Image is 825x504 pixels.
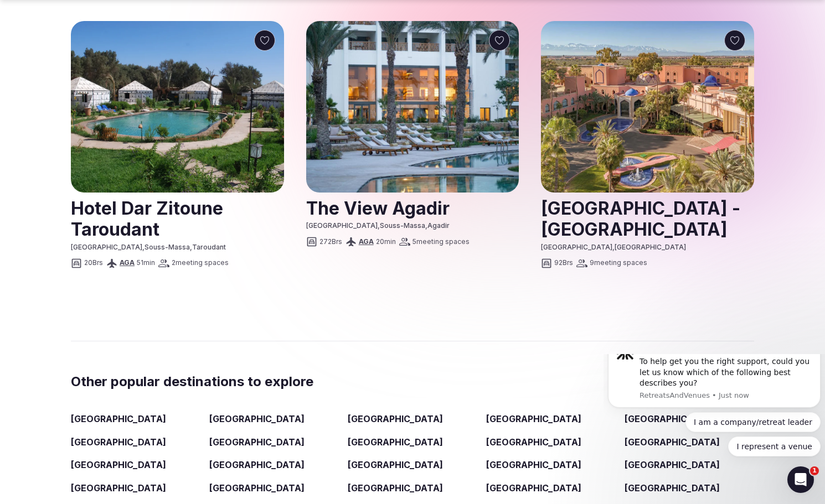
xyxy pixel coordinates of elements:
span: [GEOGRAPHIC_DATA] [541,243,612,251]
span: 9 meeting spaces [590,258,647,268]
a: See Hotel Dar Zitoune Taroudant [71,21,284,193]
a: View venue [541,194,754,243]
a: [GEOGRAPHIC_DATA] [209,437,305,448]
p: Message from RetreatsAndVenues, sent Just now [36,37,209,46]
img: Hotel Dar Zitoune Taroudant [71,21,284,193]
span: Agadir [427,221,450,230]
a: [GEOGRAPHIC_DATA] [348,437,443,448]
a: See The View Agadir [306,21,519,193]
a: AGA [120,258,135,267]
a: [GEOGRAPHIC_DATA] [486,413,581,424]
span: Souss-Massa [145,243,190,251]
iframe: Intercom live chat [787,466,814,493]
button: Quick reply: I represent a venue [125,82,217,102]
a: [GEOGRAPHIC_DATA] [209,413,305,424]
a: [GEOGRAPHIC_DATA] [348,459,443,470]
span: [GEOGRAPHIC_DATA] [615,243,686,251]
span: , [142,243,145,251]
span: [GEOGRAPHIC_DATA] [71,243,142,251]
button: Quick reply: I am a company/retreat leader [82,58,217,78]
div: Quick reply options [4,58,217,102]
span: 20 min [376,237,396,247]
span: Souss-Massa [380,221,425,230]
h2: Hotel Dar Zitoune Taroudant [71,194,284,243]
h2: The View Agadir [306,194,519,221]
span: 5 meeting spaces [412,237,470,247]
iframe: Intercom notifications message [604,354,825,498]
div: To help get you the right support, could you let us know which of the following best describes you? [36,2,209,35]
span: , [425,221,427,230]
a: [GEOGRAPHIC_DATA] [71,413,166,424]
img: Es Saadi Marrakech Resort - The Palace [541,21,754,193]
a: [GEOGRAPHIC_DATA] [71,437,166,448]
span: , [612,243,615,251]
a: [GEOGRAPHIC_DATA] [71,459,166,470]
a: [GEOGRAPHIC_DATA] [348,482,443,493]
span: , [378,221,380,230]
a: View venue [306,194,519,221]
a: [GEOGRAPHIC_DATA] [348,413,443,424]
span: [GEOGRAPHIC_DATA] [306,221,378,230]
a: [GEOGRAPHIC_DATA] [209,459,305,470]
img: The View Agadir [306,21,519,193]
a: View venue [71,194,284,243]
a: [GEOGRAPHIC_DATA] [486,482,581,493]
a: [GEOGRAPHIC_DATA] [486,437,581,448]
span: 92 Brs [554,258,573,268]
a: [GEOGRAPHIC_DATA] [71,482,166,493]
span: 20 Brs [84,258,103,268]
span: 2 meeting spaces [172,258,229,268]
h2: Other popular destinations to explore [71,372,754,391]
a: [GEOGRAPHIC_DATA] [209,482,305,493]
span: 272 Brs [319,237,342,247]
span: Taroudant [192,243,226,251]
a: [GEOGRAPHIC_DATA] [486,459,581,470]
a: See Es Saadi Marrakech Resort - The Palace [541,21,754,193]
span: 51 min [137,258,155,268]
a: AGA [359,237,374,246]
span: , [190,243,192,251]
h2: [GEOGRAPHIC_DATA] - [GEOGRAPHIC_DATA] [541,194,754,243]
span: 1 [810,466,819,475]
